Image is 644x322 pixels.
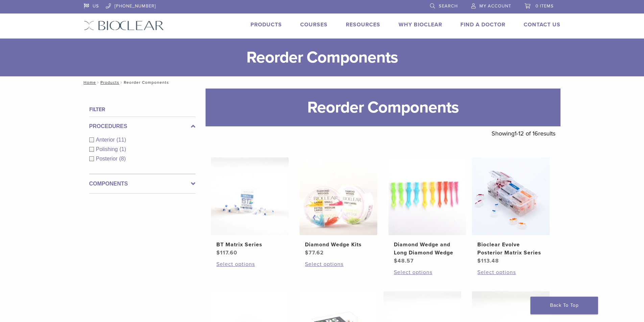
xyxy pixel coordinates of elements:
[535,3,554,9] span: 0 items
[96,146,120,152] span: Polishing
[119,146,126,152] span: (1)
[305,249,324,256] bdi: 77.62
[251,21,282,28] a: Products
[394,241,461,257] h2: Diamond Wedge and Long Diamond Wedge
[119,156,126,162] span: (8)
[388,157,466,235] img: Diamond Wedge and Long Diamond Wedge
[216,249,237,256] bdi: 117.60
[79,76,566,89] nav: Reorder Components
[84,21,164,30] img: Bioclear
[100,80,119,85] a: Products
[530,297,598,314] a: Back To Top
[477,257,499,264] bdi: 113.48
[515,130,538,137] span: 1-12 of 16
[477,268,544,276] a: Select options for “Bioclear Evolve Posterior Matrix Series”
[394,268,461,276] a: Select options for “Diamond Wedge and Long Diamond Wedge”
[524,21,560,28] a: Contact Us
[96,156,119,162] span: Posterior
[89,122,195,130] label: Procedures
[460,21,505,28] a: Find A Doctor
[305,249,309,256] span: $
[492,126,555,141] p: Showing results
[81,80,96,85] a: Home
[96,137,117,143] span: Anterior
[305,260,372,268] a: Select options for “Diamond Wedge Kits”
[346,21,380,28] a: Resources
[399,21,442,28] a: Why Bioclear
[300,21,328,28] a: Courses
[388,157,467,265] a: Diamond Wedge and Long Diamond WedgeDiamond Wedge and Long Diamond Wedge $48.57
[394,257,398,264] span: $
[206,89,560,126] h1: Reorder Components
[216,249,220,256] span: $
[300,157,377,235] img: Diamond Wedge Kits
[211,157,289,235] img: BT Matrix Series
[216,260,283,268] a: Select options for “BT Matrix Series”
[299,157,378,257] a: Diamond Wedge KitsDiamond Wedge Kits $77.62
[119,81,124,84] span: /
[117,137,126,143] span: (11)
[439,3,458,9] span: Search
[479,3,511,9] span: My Account
[305,241,372,249] h2: Diamond Wedge Kits
[472,157,550,235] img: Bioclear Evolve Posterior Matrix Series
[216,241,283,249] h2: BT Matrix Series
[96,81,100,84] span: /
[394,257,414,264] bdi: 48.57
[89,105,195,114] h4: Filter
[472,157,550,265] a: Bioclear Evolve Posterior Matrix SeriesBioclear Evolve Posterior Matrix Series $113.48
[477,257,481,264] span: $
[89,180,195,188] label: Components
[211,157,289,257] a: BT Matrix SeriesBT Matrix Series $117.60
[477,241,544,257] h2: Bioclear Evolve Posterior Matrix Series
